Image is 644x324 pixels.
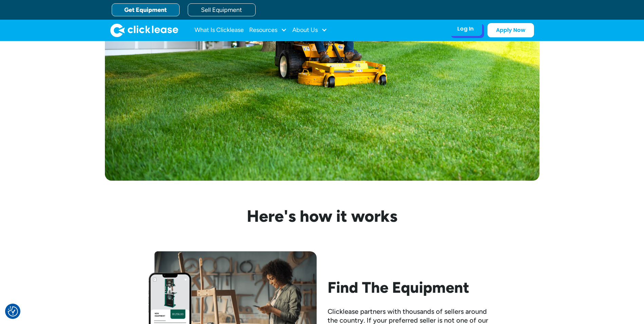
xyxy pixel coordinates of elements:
[328,278,496,296] h2: Find The Equipment
[110,23,178,37] a: home
[8,306,18,317] img: Revisit consent button
[110,23,178,37] img: Clicklease logo
[292,23,327,37] div: About Us
[148,208,496,224] h3: Here's how it works
[457,25,474,32] div: Log In
[188,3,256,16] a: Sell Equipment
[112,3,180,16] a: Get Equipment
[8,306,18,317] button: Consent Preferences
[487,23,534,37] a: Apply Now
[249,23,287,37] div: Resources
[195,23,244,37] a: What Is Clicklease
